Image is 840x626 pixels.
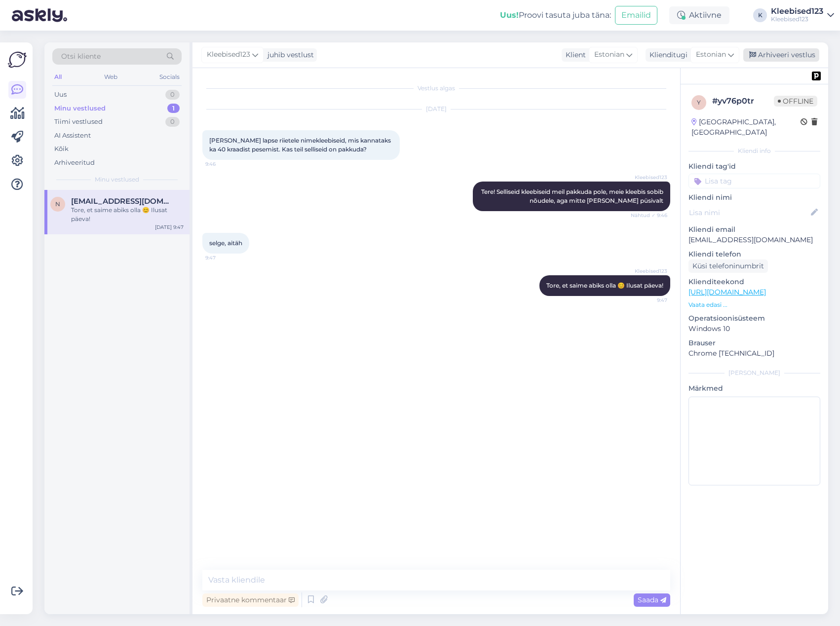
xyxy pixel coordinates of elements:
div: All [52,71,64,83]
span: 9:46 [205,160,242,168]
span: Offline [774,96,817,107]
span: [PERSON_NAME] lapse riietele nimekleebiseid, mis kannataks ka 40 kraadist pesemist. Kas teil sell... [209,137,392,153]
div: Arhiveeri vestlus [743,48,819,62]
div: AI Assistent [54,131,91,141]
div: # yv76p0tr [712,95,774,107]
div: Kleebised123 [771,7,823,15]
span: Otsi kliente [61,51,101,62]
span: Minu vestlused [95,175,139,184]
div: Kõik [54,144,69,154]
p: Brauser [688,338,820,348]
div: Küsi telefoninumbrit [688,259,768,273]
span: Tore, et saime abiks olla 😊 Ilusat päeva! [546,282,663,289]
span: 9:47 [630,296,667,304]
div: [PERSON_NAME] [688,368,820,377]
div: 0 [165,90,180,100]
span: Nähtud ✓ 9:46 [630,212,667,219]
a: [URL][DOMAIN_NAME] [688,288,766,296]
p: Märkmed [688,383,820,394]
div: [DATE] 9:47 [155,223,184,231]
div: Klienditugi [646,50,687,60]
div: Tiimi vestlused [54,117,103,127]
p: [EMAIL_ADDRESS][DOMAIN_NAME] [688,235,820,245]
div: Klient [562,50,586,60]
p: Chrome [TECHNICAL_ID] [688,348,820,359]
div: 0 [165,117,180,127]
span: Kleebised123 [630,267,667,275]
div: Vestlus algas [202,84,670,93]
p: Klienditeekond [688,277,820,287]
span: n [55,200,60,208]
div: K [753,8,767,22]
input: Lisa nimi [689,207,809,218]
b: Uus! [500,10,519,20]
p: Kliendi email [688,224,820,235]
span: 9:47 [205,254,242,261]
p: Kliendi nimi [688,192,820,203]
span: selge, aitäh [209,239,242,247]
span: nelekostin@gmail.com [71,197,174,206]
span: Estonian [594,49,624,60]
div: Privaatne kommentaar [202,593,299,607]
p: Vaata edasi ... [688,300,820,309]
img: pd [812,72,821,80]
p: Kliendi tag'id [688,161,820,172]
input: Lisa tag [688,174,820,188]
img: Askly Logo [8,50,27,69]
div: juhib vestlust [264,50,314,60]
span: Kleebised123 [630,174,667,181]
p: Operatsioonisüsteem [688,313,820,324]
span: Tere! Selliseid kleebiseid meil pakkuda pole, meie kleebis sobib nõudele, aga mitte [PERSON_NAME]... [481,188,665,204]
div: 1 [167,104,180,113]
div: Tore, et saime abiks olla 😊 Ilusat päeva! [71,206,184,223]
a: Kleebised123Kleebised123 [771,7,834,23]
div: Minu vestlused [54,104,106,113]
button: Emailid [615,6,657,25]
div: [DATE] [202,105,670,113]
div: Arhiveeritud [54,158,95,168]
div: Kleebised123 [771,15,823,23]
div: Proovi tasuta juba täna: [500,9,611,21]
div: [GEOGRAPHIC_DATA], [GEOGRAPHIC_DATA] [691,117,801,138]
div: Socials [157,71,182,83]
span: Saada [638,595,666,604]
div: Uus [54,90,67,100]
span: y [697,99,701,106]
div: Aktiivne [669,6,729,24]
p: Kliendi telefon [688,249,820,259]
div: Web [102,71,119,83]
p: Windows 10 [688,324,820,334]
div: Kliendi info [688,147,820,155]
span: Kleebised123 [207,49,250,60]
span: Estonian [696,49,726,60]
